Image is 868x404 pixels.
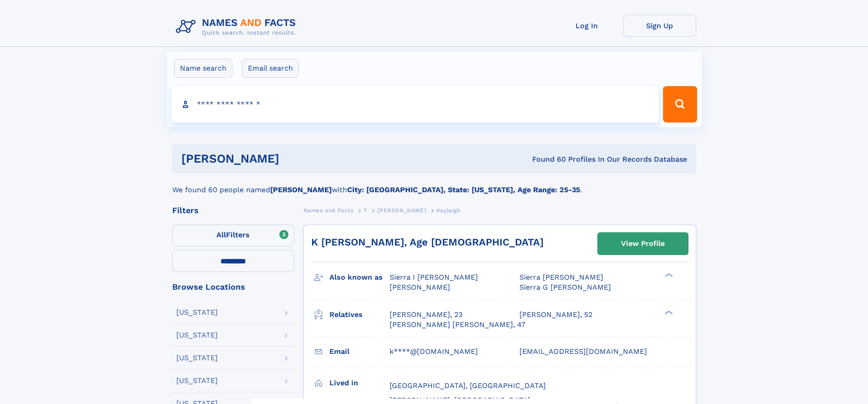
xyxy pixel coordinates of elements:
h3: Lived in [329,375,390,391]
label: Filters [172,225,294,246]
a: Names and Facts [303,205,354,216]
div: [US_STATE] [176,354,218,362]
span: Sierra I [PERSON_NAME] [390,273,478,281]
span: [PERSON_NAME] [377,207,426,214]
div: [US_STATE] [176,309,218,316]
div: View Profile [621,233,665,254]
div: We found 60 people named with . [172,174,696,195]
div: [US_STATE] [176,377,218,384]
div: ❯ [663,309,673,315]
a: [PERSON_NAME], 52 [519,310,592,320]
div: ❯ [663,272,673,278]
span: [PERSON_NAME] [390,283,450,291]
a: Log In [550,15,623,37]
a: [PERSON_NAME] [PERSON_NAME], 47 [390,320,525,330]
span: Sierra [PERSON_NAME] [519,273,603,281]
input: search input [171,86,659,123]
span: Kayleigh [437,207,461,214]
a: T [364,205,367,216]
a: [PERSON_NAME], 23 [390,310,462,320]
div: Browse Locations [172,283,294,291]
a: View Profile [598,233,688,255]
b: City: [GEOGRAPHIC_DATA], State: [US_STATE], Age Range: 25-35 [347,185,580,194]
a: Sign Up [623,15,696,37]
span: [GEOGRAPHIC_DATA], [GEOGRAPHIC_DATA] [390,381,546,390]
div: [US_STATE] [176,332,218,339]
h3: Email [329,344,390,359]
span: T [364,207,367,214]
h1: [PERSON_NAME] [181,153,406,164]
a: [PERSON_NAME] [377,205,426,216]
span: All [216,230,226,239]
b: [PERSON_NAME] [270,185,332,194]
h3: Also known as [329,270,390,285]
div: Filters [172,206,294,215]
span: [EMAIL_ADDRESS][DOMAIN_NAME] [519,347,647,356]
h3: Relatives [329,307,390,322]
label: Name search [174,59,232,78]
button: Search Button [663,86,697,123]
img: Logo Names and Facts [172,15,303,39]
div: Found 60 Profiles In Our Records Database [406,154,687,164]
label: Email search [242,59,299,78]
span: Sierra G [PERSON_NAME] [519,283,611,291]
a: K [PERSON_NAME], Age [DEMOGRAPHIC_DATA] [311,236,544,248]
